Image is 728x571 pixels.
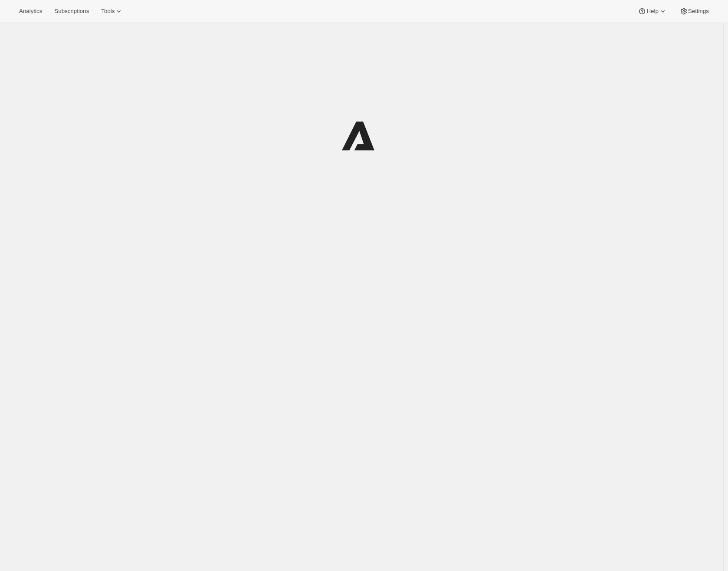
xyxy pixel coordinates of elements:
button: Tools [96,5,128,17]
span: Subscriptions [54,8,89,15]
button: Analytics [14,5,47,17]
span: Tools [101,8,115,15]
span: Analytics [19,8,42,15]
span: Help [646,8,658,15]
button: Help [633,5,672,17]
span: Settings [688,8,709,15]
button: Subscriptions [49,5,94,17]
button: Settings [674,5,714,17]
